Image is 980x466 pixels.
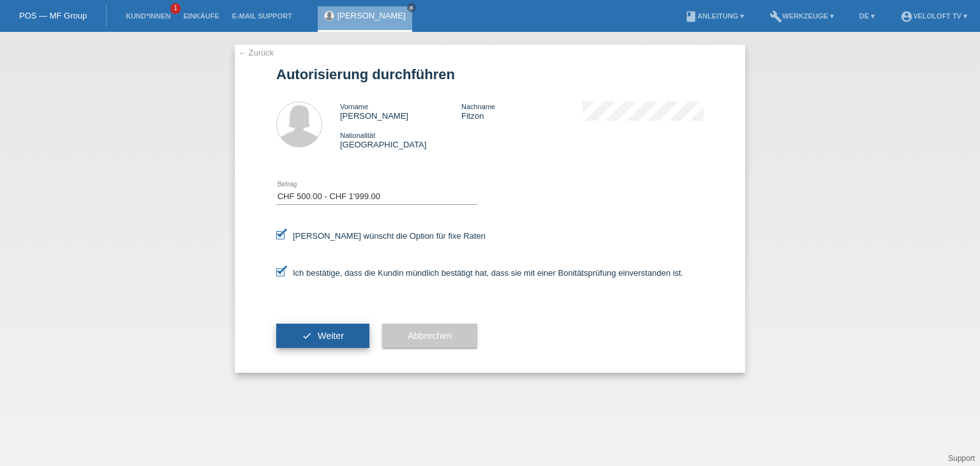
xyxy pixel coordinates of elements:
[948,454,975,463] a: Support
[763,12,840,20] a: buildWerkzeuge ▾
[340,101,461,121] div: [PERSON_NAME]
[769,10,782,23] i: build
[276,268,683,278] label: Ich bestätige, dass die Kundin mündlich bestätigt hat, dass sie mit einer Bonitätsprüfung einvers...
[678,12,750,20] a: bookAnleitung ▾
[461,101,583,121] div: Fitzon
[318,331,344,341] span: Weiter
[900,10,913,23] i: account_circle
[382,324,477,348] button: Abbrechen
[177,12,225,20] a: Einkäufe
[853,12,881,20] a: DE ▾
[276,324,369,348] button: check Weiter
[408,4,415,11] i: close
[119,12,177,20] a: Kund*innen
[340,132,375,139] span: Nationalität
[338,11,406,20] a: [PERSON_NAME]
[340,103,368,110] span: Vorname
[408,331,452,341] span: Abbrechen
[407,3,416,12] a: close
[170,3,181,14] span: 1
[19,11,87,20] a: POS — MF Group
[302,331,312,341] i: check
[238,48,274,57] a: ← Zurück
[461,103,495,110] span: Nachname
[276,231,486,241] label: [PERSON_NAME] wünscht die Option für fixe Raten
[894,12,974,20] a: account_circleVeloLoft TV ▾
[276,66,704,82] h1: Autorisierung durchführen
[685,10,697,23] i: book
[226,12,299,20] a: E-Mail Support
[340,130,461,149] div: [GEOGRAPHIC_DATA]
